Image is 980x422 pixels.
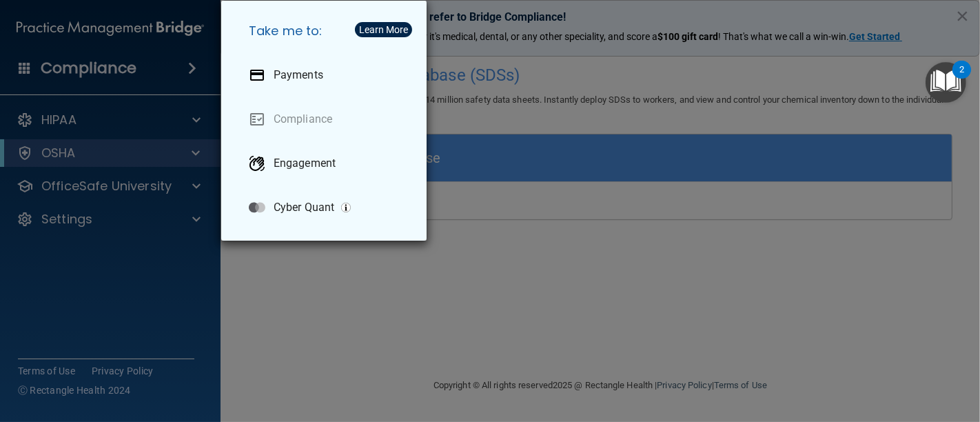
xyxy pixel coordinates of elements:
[274,201,334,214] p: Cyber Quant
[238,100,416,139] a: Compliance
[238,144,416,183] a: Engagement
[959,70,964,88] div: 2
[355,22,412,37] button: Learn More
[274,157,336,170] p: Engagement
[926,62,966,103] button: Open Resource Center, 2 new notifications
[238,188,416,227] a: Cyber Quant
[359,25,408,34] div: Learn More
[238,56,416,94] a: Payments
[274,68,323,82] p: Payments
[238,12,416,50] h5: Take me to:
